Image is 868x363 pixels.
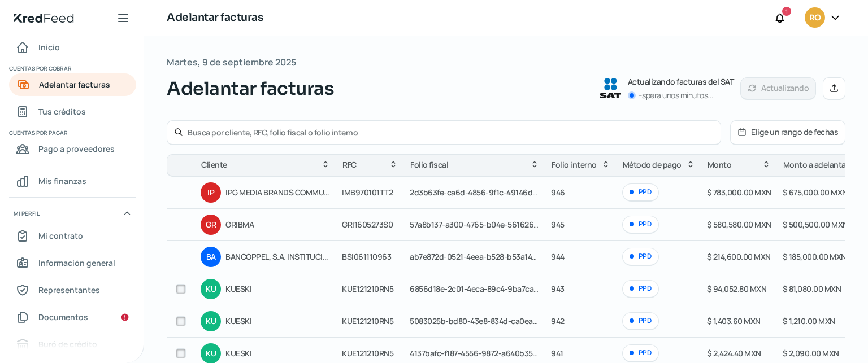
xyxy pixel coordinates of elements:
span: BANCOPPEL, S.A. INSTITUCION DE BANCA MULTIPLE [225,250,331,264]
span: 2d3b63fe-ca6d-4856-9f1c-49146def24bc [410,187,557,198]
span: GRI1605273S0 [342,219,393,230]
span: Método de pago [623,158,682,172]
span: Documentos [38,310,88,324]
span: Cuentas por pagar [9,128,134,138]
span: 946 [551,187,565,198]
a: Mis finanzas [9,170,136,193]
span: 941 [551,348,563,358]
span: Martes, 9 de septiembre 2025 [167,54,296,71]
a: Tus créditos [9,100,136,123]
span: Adelantar facturas [167,75,334,102]
span: $ 500,500.00 MXN [783,219,848,230]
div: PPD [622,248,659,265]
div: KU [201,279,221,299]
a: Información general [9,252,136,274]
span: Mi contrato [38,229,83,243]
span: $ 2,424.40 MXN [707,348,761,358]
span: Monto [708,158,732,172]
span: KUESKI [225,282,331,296]
span: Pago a proveedores [38,142,115,156]
span: 945 [551,219,565,230]
p: Actualizando facturas del SAT [628,75,734,89]
span: $ 185,000.00 MXN [783,251,847,262]
span: Tus créditos [38,104,86,119]
span: 57a8b137-a300-4765-b04e-5616263cb8b5 [410,219,560,230]
span: KUESKI [225,347,331,360]
span: IPG MEDIA BRANDS COMMUNICATIONS [225,186,331,199]
a: Adelantar facturas [9,73,136,96]
span: Buró de crédito [38,337,97,351]
span: 4137bafc-f187-4556-9872-a640b35b1ce0 [410,348,554,358]
input: Busca por cliente, RFC, folio fiscal o folio interno [188,127,714,138]
span: $ 1,210.00 MXN [783,316,835,326]
p: Espera unos minutos... [638,89,714,102]
span: 942 [551,316,565,326]
div: PPD [622,312,659,330]
div: PPD [622,183,659,201]
span: Folio fiscal [410,158,448,172]
span: $ 1,403.60 MXN [707,316,761,326]
div: PPD [622,344,659,362]
h1: Adelantar facturas [167,10,263,26]
span: Inicio [38,40,60,54]
span: $ 214,600.00 MXN [707,251,771,262]
a: Inicio [9,36,136,59]
a: Pago a proveedores [9,138,136,160]
span: GRIBMA [225,218,331,231]
span: IMB970101TT2 [342,187,393,198]
a: Mi contrato [9,225,136,247]
span: Folio interno [552,158,597,172]
span: 5083025b-bd80-43e8-834d-ca0ea7753079 [410,316,562,326]
span: Monto a adelantar [783,158,849,172]
div: KU [201,311,221,331]
span: KUE121210RN5 [342,283,393,294]
div: GR [201,215,221,235]
span: $ 580,580.00 MXN [707,219,771,230]
span: 6856d18e-2c01-4eca-89c4-9ba7cae45ddc [410,283,560,294]
button: Elige un rango de fechas [731,121,845,144]
img: SAT logo [600,78,621,98]
span: 944 [551,251,565,262]
span: $ 94,052.80 MXN [707,283,767,294]
span: KUE121210RN5 [342,348,393,358]
span: Información general [38,256,115,270]
div: BA [201,247,221,267]
span: $ 783,000.00 MXN [707,187,771,198]
div: PPD [622,216,659,233]
span: $ 81,080.00 MXN [783,283,841,294]
span: KUE121210RN5 [342,316,393,326]
span: 1 [785,6,788,16]
span: Cliente [201,158,227,172]
span: 943 [551,283,565,294]
a: Representantes [9,279,136,301]
span: Cuentas por cobrar [9,63,134,73]
span: RO [809,11,821,25]
span: Representantes [38,283,100,297]
span: ab7e872d-0521-4eea-b528-b53a140ecfd9 [410,251,557,262]
span: $ 2,090.00 MXN [783,348,839,358]
span: Mis finanzas [38,174,86,188]
a: Buró de crédito [9,333,136,356]
a: Documentos [9,306,136,329]
span: RFC [342,158,357,172]
span: $ 675,000.00 MXN [783,187,848,198]
button: Actualizando [740,77,816,100]
span: Mi perfil [14,208,40,218]
span: Adelantar facturas [39,77,110,91]
div: IP [201,182,221,203]
span: KUESKI [225,314,331,328]
span: BSI061110963 [342,251,391,262]
div: PPD [622,280,659,298]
